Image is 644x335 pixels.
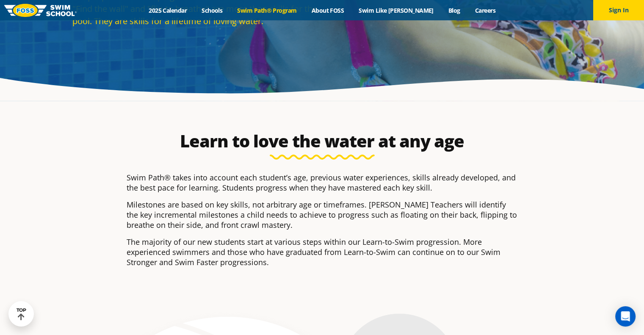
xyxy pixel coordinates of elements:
a: Swim Path® Program [230,6,304,14]
a: About FOSS [304,6,351,14]
p: Milestones are based on key skills, not arbitrary age or timeframes. [PERSON_NAME] Teachers will ... [127,199,518,230]
a: Schools [194,6,230,14]
a: Blog [441,6,467,14]
a: Careers [467,6,503,14]
a: 2025 Calendar [141,6,194,14]
img: FOSS Swim School Logo [4,4,77,17]
div: Open Intercom Messenger [615,306,636,327]
h2: Learn to love the water at any age [122,131,522,151]
a: Swim Like [PERSON_NAME] [351,6,441,14]
p: The majority of our new students start at various steps within our Learn-to-Swim progression. Mor... [127,237,518,267]
p: Swim Path® takes into account each student’s age, previous water experiences, skills already deve... [127,172,518,193]
div: TOP [17,307,26,321]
